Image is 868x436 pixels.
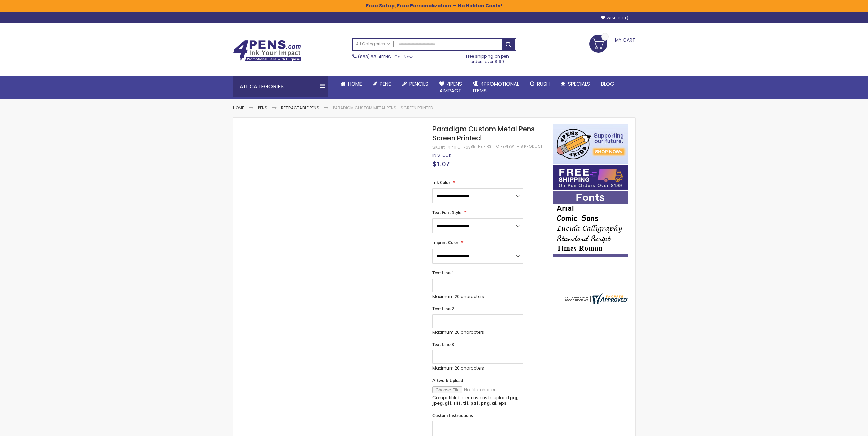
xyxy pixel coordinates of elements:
[537,80,550,87] span: Rush
[432,210,461,215] span: Text Font Style
[555,76,595,91] a: Specials
[432,342,454,347] span: Text Line 3
[380,80,392,87] span: Pens
[432,144,445,150] strong: SKU
[409,80,428,87] span: Pencils
[553,191,628,257] img: font-personalization-examples
[434,76,468,99] a: 4Pens4impact
[358,54,414,60] span: - Call Now!
[439,80,462,94] span: 4Pens 4impact
[281,105,319,111] a: Retractable Pens
[432,270,454,276] span: Text Line 1
[525,76,555,91] a: Rush
[432,124,541,143] span: Paradigm Custom Metal Pens - Screen Printed
[471,144,542,149] a: Be the first to review this product
[333,105,433,111] li: Paradigm Custom Metal Pens - Screen Printed
[432,240,458,245] span: Imprint Color
[432,294,523,299] p: Maximum 20 characters
[432,395,523,406] p: Compatible file extensions to upload:
[353,39,394,50] a: All Categories
[563,292,628,304] img: 4pens.com widget logo
[473,80,519,94] span: 4PROMOTIONAL ITEMS
[367,76,397,91] a: Pens
[595,76,620,91] a: Blog
[432,159,450,168] span: $1.07
[432,365,523,371] p: Maximum 20 characters
[553,165,628,190] img: Free shipping on orders over $199
[432,412,473,418] span: Custom Instructions
[432,330,523,335] p: Maximum 20 characters
[397,76,434,91] a: Pencils
[459,51,516,64] div: Free shipping on pen orders over $199
[432,378,463,384] span: Artwork Upload
[568,80,590,87] span: Specials
[553,124,628,164] img: 4pens 4 kids
[348,80,362,87] span: Home
[601,80,614,87] span: Blog
[432,153,451,158] div: Availability
[432,152,451,158] span: In stock
[432,306,454,312] span: Text Line 2
[335,76,367,91] a: Home
[468,76,525,99] a: 4PROMOTIONALITEMS
[258,105,267,111] a: Pens
[233,105,244,111] a: Home
[358,54,391,60] a: (888) 88-4PENS
[432,180,450,185] span: Ink Color
[563,300,628,305] a: 4pens.com certificate URL
[356,41,390,47] span: All Categories
[233,40,301,62] img: 4Pens Custom Pens and Promotional Products
[432,395,518,406] strong: jpg, jpeg, gif, tiff, tif, pdf, png, ai, eps
[233,76,328,97] div: All Categories
[448,145,471,150] div: 4PHPC-763
[601,16,628,21] a: Wishlist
